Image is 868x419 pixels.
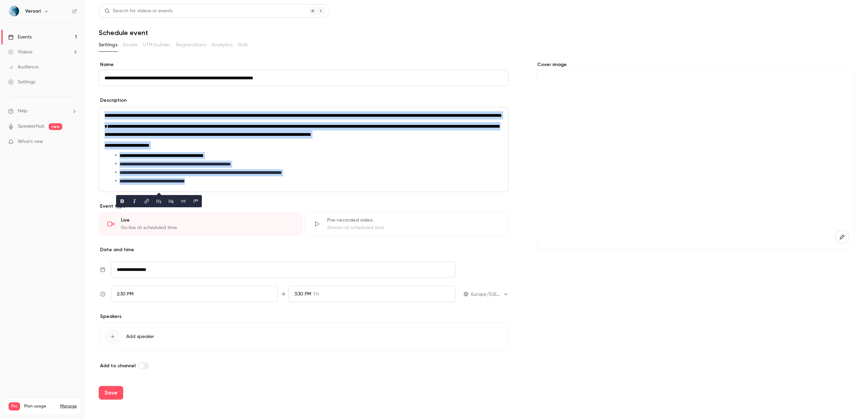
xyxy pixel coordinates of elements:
[117,196,128,207] button: bold
[111,286,278,302] div: From
[8,34,32,41] div: Events
[24,404,56,409] span: Plan usage
[99,107,508,192] div: editor
[99,246,509,253] p: Date and time
[289,286,455,302] div: To
[123,42,137,49] span: Emails
[536,61,854,68] label: Cover image
[105,7,173,15] div: Search for videos or events
[212,42,233,49] span: Analytics
[99,29,854,37] h1: Schedule event
[129,196,140,207] button: italic
[121,217,294,224] div: Live
[327,224,500,231] div: Stream at scheduled time
[99,61,509,68] label: Name
[99,212,302,236] div: LiveGo live at scheduled time
[121,224,294,231] div: Go live at scheduled time
[99,203,509,210] p: Event type
[8,64,38,70] div: Audience
[99,97,127,104] label: Description
[313,291,319,298] span: 1 h
[190,196,201,207] button: blockquote
[18,108,28,115] span: Help
[294,292,311,296] span: 3:30 PM
[305,212,509,236] div: Pre-recorded videoStream at scheduled time
[18,123,45,130] a: SpeakerHub
[99,323,509,351] button: Add speaker
[49,123,62,130] span: new
[126,333,154,340] span: Add speaker
[141,196,152,207] button: link
[9,402,20,410] span: Pro
[99,107,509,192] section: description
[176,42,206,49] span: Registrations
[100,363,135,369] span: Add to channel
[8,79,35,85] div: Settings
[111,261,455,278] input: Tue, Feb 17, 2026
[238,42,248,49] span: Polls
[327,217,500,224] div: Pre-recorded video
[25,8,41,15] h6: Versori
[99,39,117,50] button: Settings
[8,49,32,55] div: Videos
[117,292,133,296] span: 2:30 PM
[143,42,171,49] span: UTM builder
[471,291,509,298] div: Europe/[GEOGRAPHIC_DATA]
[99,313,509,320] p: Speakers
[99,386,123,400] button: Save
[8,108,77,115] li: help-dropdown-opener
[9,6,19,17] img: Versori
[18,138,43,145] span: What's new
[60,404,77,409] a: Manage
